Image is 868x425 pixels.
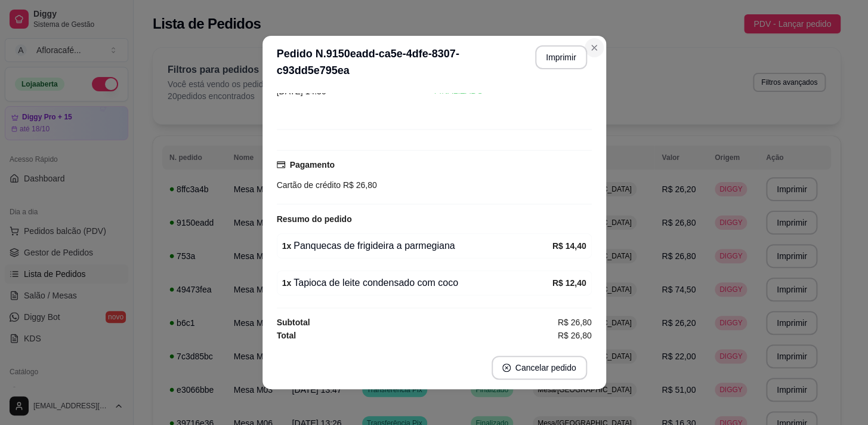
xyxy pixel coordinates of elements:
strong: Pagamento [290,160,335,170]
span: R$ 26,80 [558,316,592,329]
span: Cartão de crédito [277,180,341,190]
strong: R$ 14,40 [552,241,586,251]
span: R$ 26,80 [341,180,377,190]
button: Close [585,38,604,57]
span: R$ 26,80 [558,329,592,342]
strong: R$ 12,40 [552,278,586,288]
button: Imprimir [535,45,587,69]
button: close-circleCancelar pedido [492,356,587,380]
strong: Resumo do pedido [277,214,352,224]
strong: 1 x [282,278,292,288]
strong: Subtotal [277,318,310,327]
div: Tapioca de leite condensado com coco [282,276,552,290]
span: close-circle [502,364,511,372]
div: Panquecas de frigideira a parmegiana [282,239,552,253]
span: credit-card [277,161,285,169]
strong: 1 x [282,241,292,251]
strong: Total [277,331,296,340]
h3: Pedido N. 9150eadd-ca5e-4dfe-8307-c93dd5e795ea [277,45,526,79]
